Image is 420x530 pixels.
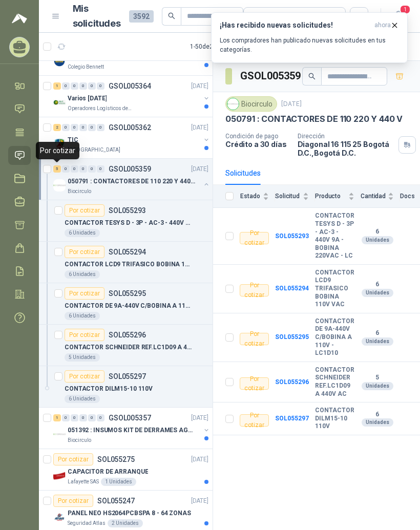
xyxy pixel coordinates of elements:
[97,124,104,131] div: 0
[53,179,66,192] img: Company Logo
[65,287,104,300] div: Por cotizar
[53,470,66,482] img: Company Logo
[79,124,87,131] div: 0
[73,2,121,31] h1: Mis solicitudes
[79,165,87,173] div: 0
[225,96,277,112] div: Biocirculo
[225,114,403,124] p: 050791 : CONTACTORES DE 110 220 Y 440 V
[275,285,309,292] b: SOL055294
[250,11,271,22] div: Todas
[374,21,391,30] span: ahora
[362,236,393,244] div: Unidades
[109,331,146,338] p: SOL055296
[53,121,211,154] a: 2 0 0 0 0 0 GSOL005362[DATE] Company LogoTIC[GEOGRAPHIC_DATA]
[190,38,257,55] div: 1 - 50 de 2910
[220,36,399,54] p: Los compradores han publicado nuevas solicitudes en tus categorías.
[275,378,309,386] a: SOL055296
[109,290,146,297] p: SOL055295
[361,281,394,289] b: 6
[168,12,175,19] span: search
[361,185,400,208] th: Cantidad
[88,82,96,90] div: 0
[109,82,151,90] p: GSOL005364
[240,377,269,390] div: Por cotizar
[361,329,394,337] b: 6
[39,242,213,283] a: Por cotizarSOL055294CONTACTOR LCD9 TRIFASICO BOBINA 110V VAC6 Unidades
[240,284,269,296] div: Por cotizar
[240,68,302,84] h3: GSOL005359
[109,373,146,380] p: SOL055297
[315,185,361,208] th: Producto
[97,497,135,504] p: SOL055247
[62,82,70,90] div: 0
[65,312,100,320] div: 6 Unidades
[53,124,61,131] div: 2
[362,289,393,297] div: Unidades
[65,270,100,279] div: 6 Unidades
[53,96,66,109] img: Company Logo
[71,124,78,131] div: 0
[108,519,143,527] div: 2 Unidades
[275,333,309,341] a: SOL055295
[275,415,309,422] a: SOL055297
[53,428,66,440] img: Company Logo
[240,333,269,345] div: Por cotizar
[68,135,78,145] p: TIC
[191,164,208,174] p: [DATE]
[240,232,269,244] div: Por cotizar
[65,329,104,341] div: Por cotizar
[225,133,289,140] p: Condición de pago
[53,55,66,67] img: Company Logo
[53,82,61,90] div: 1
[361,193,386,200] span: Cantidad
[275,232,309,240] a: SOL055293
[39,325,213,366] a: Por cotizarSOL055296CONTACTOR SCHNEIDER REF.LC1D09 A 440V AC5 Unidades
[220,21,370,30] h3: ¡Has recibido nuevas solicitudes!
[129,10,154,23] span: 3592
[79,82,87,90] div: 0
[362,337,393,346] div: Unidades
[65,229,100,237] div: 6 Unidades
[39,283,213,325] a: Por cotizarSOL055295CONTACTOR DE 9A-440V C/BOBINA A 110V - LC1D106 Unidades
[97,165,104,173] div: 0
[191,455,208,464] p: [DATE]
[315,212,354,260] b: CONTACTOR TESYS D - 3P - AC-3 - 440V 9A - BOBINA 220VAC - LC
[109,165,151,173] p: GSOL005359
[191,496,208,506] p: [DATE]
[361,411,394,419] b: 6
[53,80,211,113] a: 1 0 0 0 0 0 GSOL005364[DATE] Company LogoVarios [DATE]Operadores Logísticos del Caribe
[68,63,104,71] p: Colegio Bennett
[39,449,213,491] a: Por cotizarSOL055275[DATE] Company LogoCAPACITOR DE ARRANQUELafayette SAS1 Unidades
[68,519,106,527] p: Seguridad Atlas
[308,73,316,80] span: search
[88,414,96,421] div: 0
[240,185,275,208] th: Estado
[101,478,136,486] div: 1 Unidades
[225,140,289,149] p: Crédito a 30 días
[68,467,148,477] p: CAPACITOR DE ARRANQUE
[68,478,99,486] p: Lafayette SAS
[400,5,411,14] span: 1
[97,82,104,90] div: 0
[109,414,151,421] p: GSOL005357
[281,99,302,109] p: [DATE]
[315,317,354,357] b: CONTACTOR DE 9A-440V C/BOBINA A 110V - LC1D10
[62,124,70,131] div: 0
[53,414,61,421] div: 1
[65,395,100,403] div: 6 Unidades
[68,94,107,103] p: Varios [DATE]
[39,366,213,408] a: Por cotizarSOL055297CONTACTOR DILM15-10 110V6 Unidades
[88,165,96,173] div: 0
[53,412,211,444] a: 1 0 0 0 0 0 GSOL005357[DATE] Company Logo051392 : INSUMOS KIT DE DERRAMES AGOSTO 2025Biocirculo
[62,414,70,421] div: 0
[68,104,132,113] p: Operadores Logísticos del Caribe
[68,187,91,196] p: Biocirculo
[62,165,70,173] div: 0
[65,370,104,383] div: Por cotizar
[65,246,104,258] div: Por cotizar
[97,456,135,463] p: SOL055275
[315,366,354,398] b: CONTACTOR SCHNEIDER REF.LC1D09 A 440V AC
